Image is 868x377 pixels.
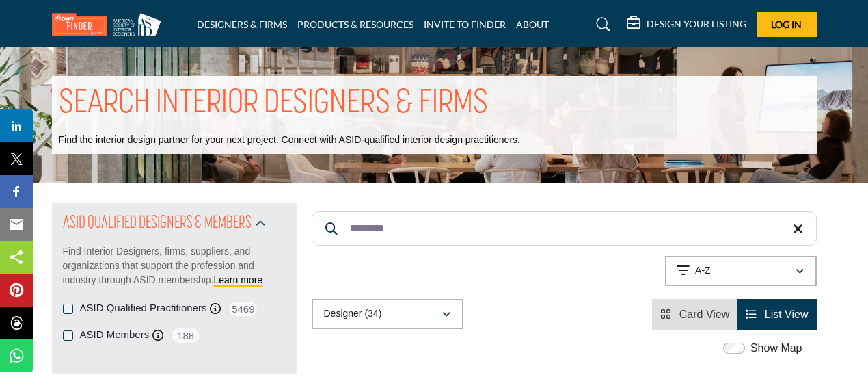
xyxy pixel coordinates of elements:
a: ABOUT [516,18,549,30]
a: View Card [660,309,729,320]
label: Show Map [750,340,802,356]
li: Card View [652,299,737,330]
h2: ASID QUALIFIED DESIGNERS & MEMBERS [63,211,252,236]
a: Search [583,14,619,36]
a: Learn more [214,274,263,285]
p: Find the interior design partner for your next project. Connect with ASID-qualified interior desi... [59,133,520,147]
button: A-Z [665,256,817,286]
button: Log In [757,12,817,37]
button: Designer (34) [312,299,463,329]
div: DESIGN YOUR LISTING [627,16,746,33]
a: DESIGNERS & FIRMS [197,18,287,30]
span: 5469 [228,300,258,317]
input: ASID Members checkbox [63,330,73,341]
a: View List [746,309,808,320]
span: 188 [170,327,201,344]
span: Card View [679,309,730,320]
span: List View [765,309,809,320]
label: ASID Members [80,327,150,343]
input: ASID Qualified Practitioners checkbox [63,304,73,314]
p: Designer (34) [324,307,382,321]
label: ASID Qualified Practitioners [80,300,207,316]
p: Find Interior Designers, firms, suppliers, and organizations that support the profession and indu... [63,244,286,287]
img: Site Logo [52,13,168,36]
h1: SEARCH INTERIOR DESIGNERS & FIRMS [59,83,488,125]
input: Search Keyword [312,211,817,246]
p: A-Z [695,264,711,278]
a: PRODUCTS & RESOURCES [297,18,413,30]
li: List View [737,299,816,330]
h5: DESIGN YOUR LISTING [647,18,746,30]
a: INVITE TO FINDER [424,18,506,30]
span: Log In [771,18,802,30]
